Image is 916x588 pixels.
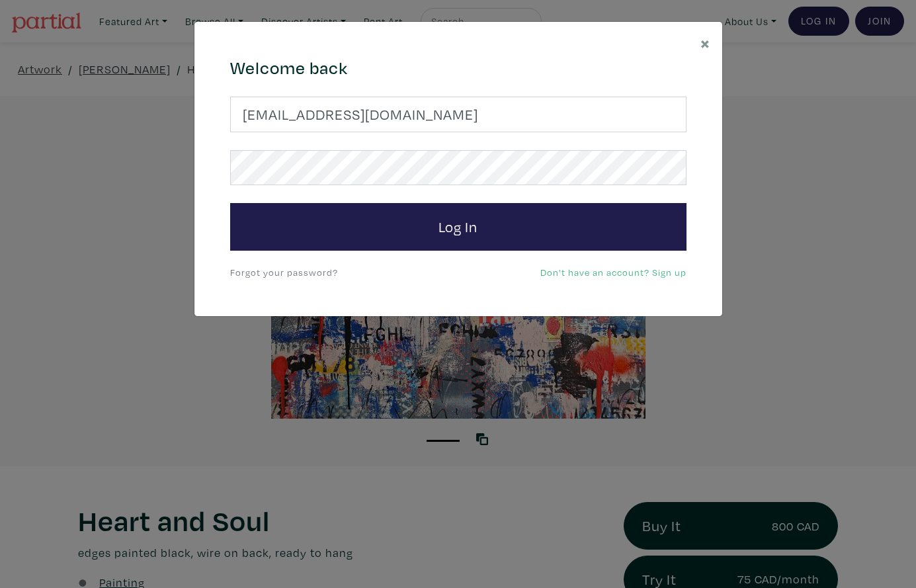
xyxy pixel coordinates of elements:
a: Forgot your password? [230,266,338,278]
span: × [700,31,710,54]
button: Log In [230,203,687,251]
input: Your email [230,97,687,132]
h4: Welcome back [230,58,687,79]
a: Don't have an account? Sign up [540,266,687,278]
button: Close [688,22,722,63]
